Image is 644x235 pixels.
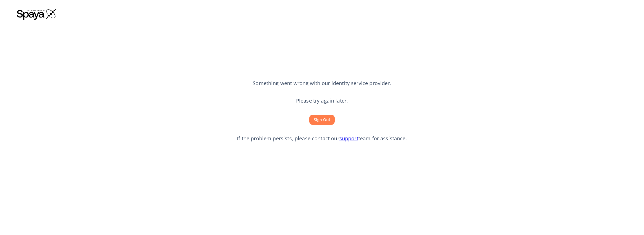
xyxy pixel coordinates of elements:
p: If the problem persists, please contact our team for assistance. [237,135,407,142]
button: Sign Out [309,115,335,125]
img: Spaya logo [17,8,56,20]
p: Please try again later. [296,97,348,105]
p: Something went wrong with our identity service provider. [253,80,391,87]
a: support [339,135,358,142]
